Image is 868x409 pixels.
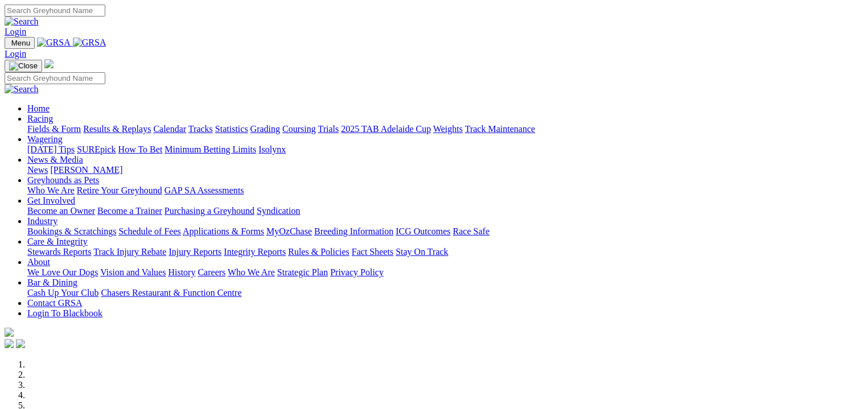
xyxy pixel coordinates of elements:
a: Login [5,27,26,36]
a: Weights [433,124,463,134]
a: Integrity Reports [224,247,286,257]
a: News & Media [27,155,83,164]
a: How To Bet [118,144,163,154]
a: Fact Sheets [352,247,393,257]
a: Breeding Information [314,226,393,236]
a: Tracks [188,124,213,134]
input: Search [5,72,105,84]
a: Strategic Plan [277,267,328,277]
div: Greyhounds as Pets [27,185,863,196]
a: Who We Are [27,185,75,195]
a: Grading [250,124,280,134]
a: Purchasing a Greyhound [164,206,254,216]
div: Care & Integrity [27,247,863,257]
a: [PERSON_NAME] [50,165,122,175]
a: MyOzChase [266,226,312,236]
a: Care & Integrity [27,237,88,246]
a: Track Maintenance [465,124,535,134]
a: Syndication [257,206,300,216]
img: GRSA [37,38,71,48]
div: Wagering [27,144,863,155]
div: Bar & Dining [27,288,863,298]
a: Schedule of Fees [118,226,180,236]
a: Trials [318,124,339,134]
a: Bookings & Scratchings [27,226,116,236]
a: Industry [27,216,57,226]
a: History [168,267,195,277]
img: GRSA [73,38,106,48]
a: Wagering [27,134,63,144]
img: twitter.svg [16,339,25,348]
a: Chasers Restaurant & Function Centre [101,288,241,298]
img: Close [9,61,38,71]
a: Careers [198,267,225,277]
a: GAP SA Assessments [164,185,244,195]
a: Become a Trainer [97,206,162,216]
a: [DATE] Tips [27,144,75,154]
div: Industry [27,226,863,237]
a: Vision and Values [100,267,166,277]
a: Calendar [153,124,186,134]
a: Race Safe [452,226,489,236]
a: Coursing [282,124,316,134]
img: Search [5,84,39,94]
button: Toggle navigation [5,60,42,72]
a: Login To Blackbook [27,308,102,318]
a: About [27,257,50,267]
a: 2025 TAB Adelaide Cup [341,124,431,134]
a: Fields & Form [27,124,81,134]
a: Login [5,49,26,59]
img: Search [5,16,39,27]
a: Bar & Dining [27,278,77,287]
a: Retire Your Greyhound [77,185,162,195]
a: Home [27,104,50,113]
a: Privacy Policy [330,267,384,277]
a: News [27,165,48,175]
a: Stewards Reports [27,247,91,257]
input: Search [5,5,105,16]
div: Get Involved [27,206,863,216]
a: Isolynx [258,144,286,154]
a: Applications & Forms [183,226,264,236]
a: Who We Are [228,267,275,277]
a: Injury Reports [168,247,221,257]
a: Become an Owner [27,206,95,216]
a: Rules & Policies [288,247,349,257]
div: About [27,267,863,278]
a: Get Involved [27,196,75,205]
a: Track Injury Rebate [93,247,166,257]
div: News & Media [27,165,863,175]
a: Contact GRSA [27,298,82,308]
img: facebook.svg [5,339,14,348]
a: Minimum Betting Limits [164,144,256,154]
a: SUREpick [77,144,116,154]
a: Stay On Track [396,247,448,257]
a: Racing [27,114,53,123]
img: logo-grsa-white.png [5,328,14,337]
a: We Love Our Dogs [27,267,98,277]
a: Statistics [215,124,248,134]
a: Cash Up Your Club [27,288,98,298]
span: Menu [11,39,30,47]
div: Racing [27,124,863,134]
a: ICG Outcomes [396,226,450,236]
img: logo-grsa-white.png [44,59,54,68]
a: Greyhounds as Pets [27,175,99,185]
a: Results & Replays [83,124,151,134]
button: Toggle navigation [5,37,35,49]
